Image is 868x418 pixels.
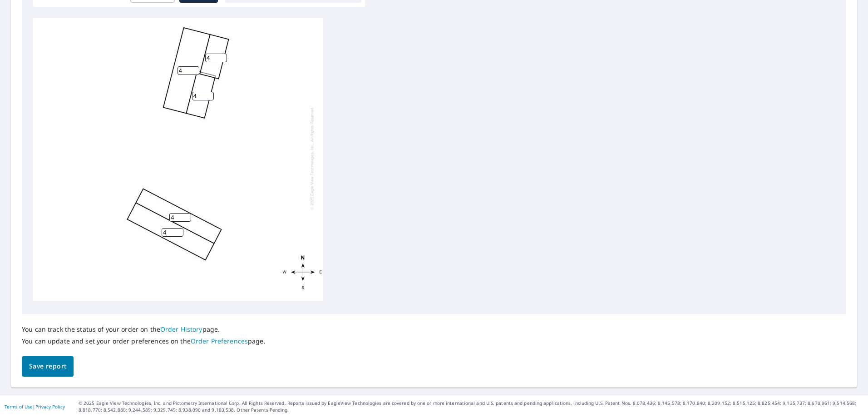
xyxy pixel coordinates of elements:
p: | [5,404,65,409]
a: Order Preferences [191,337,248,345]
a: Order History [160,325,202,333]
a: Terms of Use [5,403,33,410]
p: You can update and set your order preferences on the page. [22,337,266,345]
p: © 2025 Eagle View Technologies, Inc. and Pictometry International Corp. All Rights Reserved. Repo... [79,400,863,413]
button: Save report [22,356,74,377]
a: Privacy Policy [35,403,65,410]
p: You can track the status of your order on the page. [22,325,266,333]
span: Save report [29,361,66,372]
